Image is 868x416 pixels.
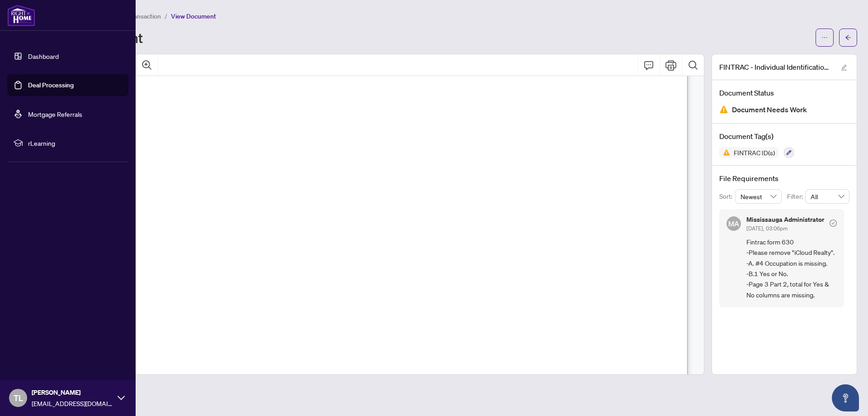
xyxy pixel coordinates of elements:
[719,87,849,98] h4: Document Status
[732,104,807,116] span: Document Needs Work
[821,34,828,41] span: ellipsis
[113,12,161,20] span: View Transaction
[787,191,805,201] p: Filter:
[730,149,778,156] span: FINTRAC ID(s)
[32,398,113,408] span: [EMAIL_ADDRESS][DOMAIN_NAME]
[719,147,730,158] img: Status Icon
[719,62,832,72] span: FINTRAC - Individual Identification Information Record.pdf
[746,216,824,223] h5: Mississauga Administrator
[746,225,788,232] span: [DATE], 03:06pm
[741,190,777,203] span: Newest
[7,5,35,26] img: logo
[728,218,739,229] span: MA
[14,392,23,404] span: TL
[719,173,849,184] h4: File Requirements
[28,110,82,118] a: Mortgage Referrals
[832,384,859,411] button: Open asap
[845,34,851,41] span: arrow-left
[32,387,113,397] span: [PERSON_NAME]
[28,52,59,60] a: Dashboard
[830,220,837,227] span: check-circle
[841,64,847,71] span: edit
[719,105,728,114] img: Document Status
[165,11,167,21] li: /
[28,138,122,148] span: rLearning
[171,12,216,20] span: View Document
[719,131,849,142] h4: Document Tag(s)
[811,190,844,203] span: All
[746,237,837,300] span: Fintrac form 630 -Please remove "iCloud Realty". -A. #4 Occupation is missing. -B.1 Yes or No. -P...
[719,191,735,201] p: Sort:
[28,81,74,89] a: Deal Processing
